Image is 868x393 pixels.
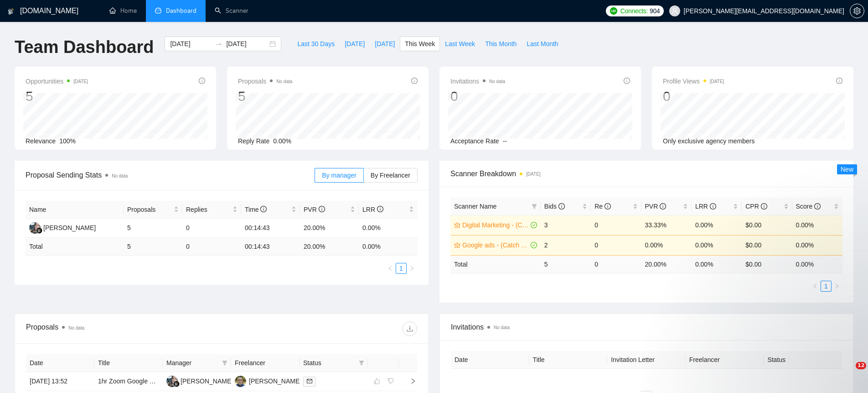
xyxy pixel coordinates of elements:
[558,203,565,210] span: info-circle
[235,377,301,384] a: RG[PERSON_NAME]
[15,37,154,58] h1: Team Dashboard
[292,37,340,51] button: Last 30 Days
[220,356,229,370] span: filter
[454,203,496,210] span: Scanner Name
[385,263,396,274] li: Previous Page
[222,360,227,366] span: filter
[173,381,180,387] img: gigradar-bm.png
[641,235,692,255] td: 0.00%
[591,255,641,273] td: 0
[742,235,792,255] td: $0.00
[792,235,842,255] td: 0.00%
[531,242,537,248] span: check-circle
[182,219,241,238] td: 0
[238,76,292,87] span: Proposals
[742,215,792,235] td: $0.00
[451,321,842,333] span: Invitations
[409,266,415,271] span: right
[304,206,325,213] span: PVR
[529,351,608,369] th: Title
[36,227,42,234] img: gigradar-bm.png
[494,325,510,330] span: No data
[532,204,537,209] span: filter
[300,219,359,238] td: 20.00%
[834,283,840,289] span: right
[400,37,440,51] button: This Week
[841,166,853,173] span: New
[591,215,641,235] td: 0
[29,224,96,231] a: MC[PERSON_NAME]
[73,79,88,84] time: [DATE]
[407,263,418,274] li: Next Page
[29,222,41,234] img: MC
[624,78,630,84] span: info-circle
[322,172,356,179] span: By manager
[850,7,864,15] span: setting
[850,7,864,15] a: setting
[226,39,268,49] input: End date
[450,168,842,179] span: Scanner Breakdown
[396,263,406,273] a: 1
[26,137,56,145] span: Relevance
[761,203,767,210] span: info-circle
[796,203,821,210] span: Score
[94,372,163,391] td: 1hr Zoom Google ads Review
[387,266,393,271] span: left
[26,201,124,219] th: Name
[812,283,818,289] span: left
[109,7,137,15] a: homeHome
[541,215,591,235] td: 3
[686,351,764,369] th: Freelancer
[792,255,842,273] td: 0.00 %
[238,88,292,105] div: 5
[359,360,364,366] span: filter
[454,222,460,228] span: crown
[166,377,233,384] a: MC[PERSON_NAME]
[238,137,269,145] span: Reply Rate
[403,378,416,384] span: right
[663,137,755,145] span: Only exclusive agency members
[692,255,742,273] td: 0.00 %
[832,281,842,292] li: Next Page
[445,39,475,49] span: Last Week
[604,203,611,210] span: info-circle
[451,351,529,369] th: Date
[215,40,222,47] span: to
[300,238,359,256] td: 20.00 %
[26,372,94,391] td: [DATE] 13:52
[663,76,724,87] span: Profile Views
[375,39,395,49] span: [DATE]
[607,351,686,369] th: Invitation Letter
[440,37,480,51] button: Last Week
[371,172,410,179] span: By Freelancer
[403,325,417,332] span: download
[810,281,821,292] li: Previous Page
[26,88,88,105] div: 5
[59,137,76,145] span: 100%
[454,242,460,248] span: crown
[249,376,301,386] div: [PERSON_NAME]
[450,137,499,145] span: Acceptance Rate
[182,201,241,219] th: Replies
[480,37,522,51] button: This Month
[124,201,182,219] th: Proposals
[821,281,831,291] a: 1
[181,376,233,386] div: [PERSON_NAME]
[530,199,539,213] span: filter
[340,37,370,51] button: [DATE]
[319,206,325,212] span: info-circle
[215,40,222,47] span: swap-right
[450,255,541,273] td: Total
[641,215,692,235] td: 33.33%
[645,203,666,210] span: PVR
[485,39,517,49] span: This Month
[170,39,212,49] input: Start date
[235,376,246,387] img: RG
[641,255,692,273] td: 20.00 %
[8,4,14,19] img: logo
[345,39,365,49] span: [DATE]
[503,137,507,145] span: --
[814,203,821,210] span: info-circle
[166,358,218,368] span: Manager
[94,354,163,372] th: Title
